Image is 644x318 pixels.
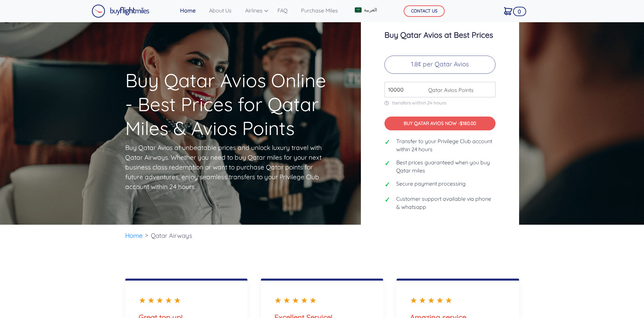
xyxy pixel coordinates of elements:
[410,294,505,306] div: ★★★★★
[513,7,526,16] span: 0
[460,120,476,126] span: $180.00
[425,86,474,94] span: Qatar Avios Points
[92,4,149,18] img: Buy Flight Miles Logo
[274,294,370,306] div: ★★★★★
[504,7,512,15] img: Cart
[501,4,515,18] a: 0
[404,5,445,17] button: CONTACT US
[384,56,496,74] p: 1.8¢ per Qatar Avios
[242,4,267,17] a: Airlines
[396,137,496,153] span: Transfer to your Privilege Club account within 24 hours
[206,4,234,17] a: About Us
[396,158,496,174] span: Best prices guaranteed when you buy Qatar miles
[92,3,149,20] a: Buy Flight Miles Logo
[125,30,335,140] h1: Buy Qatar Avios Online - Best Prices for Qatar Miles & Avios Points
[384,100,496,106] p: transfers within 24 hours
[396,195,496,211] span: Customer support available via phone & whatsapp
[147,225,196,247] li: Qatar Airways
[384,31,496,39] h3: Buy Qatar Avios at Best Prices
[384,158,391,168] span: ✓
[177,4,198,17] a: Home
[352,4,379,16] a: العربية
[139,294,234,306] div: ★★★★★
[355,7,362,12] img: Arabic
[384,180,391,190] span: ✓
[298,4,341,17] a: Purchase Miles
[396,180,466,188] span: Secure payment processing
[364,6,377,13] span: العربية
[384,137,391,147] span: ✓
[125,143,324,192] p: Buy Qatar Avios at unbeatable prices and unlock luxury travel with Qatar Airways. Whether you nee...
[384,117,496,130] button: BUY QATAR AVIOS NOW -$180.00
[384,195,391,205] span: ✓
[125,231,143,240] a: Home
[275,4,290,17] a: FAQ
